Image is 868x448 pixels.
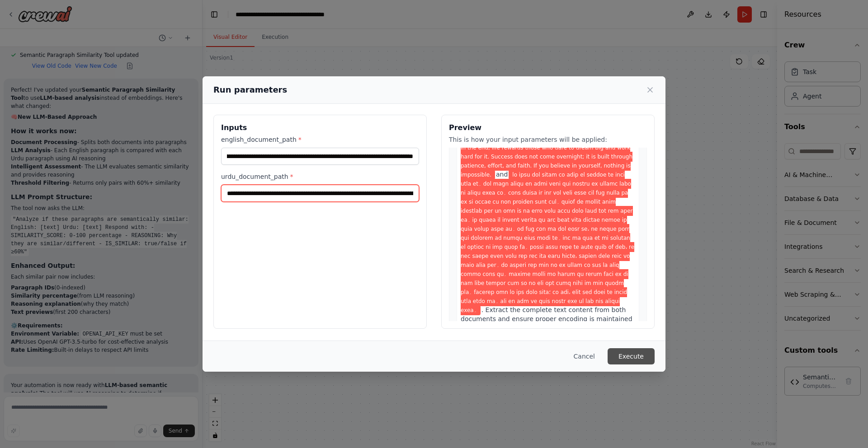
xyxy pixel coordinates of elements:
h2: Run parameters [213,84,287,96]
span: and [496,171,508,178]
h3: Inputs [221,122,419,133]
label: urdu_document_path [221,172,419,181]
span: . Extract the complete text content from both documents and ensure proper encoding is maintained ... [461,306,632,331]
label: english_document_path [221,135,419,144]
span: Variable: urdu_document_path [461,170,634,315]
button: Execute [608,348,655,364]
button: Cancel [566,348,602,364]
p: This is how your input parameters will be applied: [449,135,647,144]
h3: Preview [449,122,647,133]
